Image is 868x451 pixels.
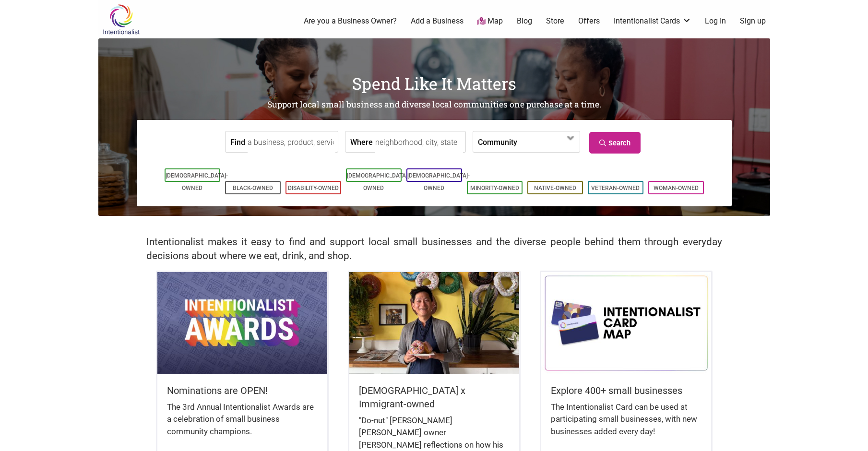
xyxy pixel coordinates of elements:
[304,16,397,26] a: Are you a Business Owner?
[551,401,702,448] div: The Intentionalist Card can be used at participating small businesses, with new businesses added ...
[98,72,770,95] h1: Spend Like It Matters
[375,131,463,153] input: neighborhood, city, state
[157,272,327,374] img: Intentionalist Awards
[347,172,409,191] a: [DEMOGRAPHIC_DATA]-Owned
[541,272,711,374] img: Intentionalist Card Map
[470,185,519,191] a: Minority-Owned
[166,172,228,191] a: [DEMOGRAPHIC_DATA]-Owned
[98,4,144,35] img: Intentionalist
[517,16,532,26] a: Blog
[546,16,564,26] a: Store
[477,16,503,27] a: Map
[349,272,519,374] img: King Donuts - Hong Chhuor
[407,172,470,191] a: [DEMOGRAPHIC_DATA]-Owned
[359,384,510,411] h5: [DEMOGRAPHIC_DATA] x Immigrant-owned
[654,185,699,191] a: Woman-Owned
[233,185,273,191] a: Black-Owned
[98,99,770,111] h2: Support local small business and diverse local communities one purchase at a time.
[578,16,600,26] a: Offers
[705,16,726,26] a: Log In
[350,131,373,152] label: Where
[167,401,318,448] div: The 3rd Annual Intentionalist Awards are a celebration of small business community champions.
[248,131,335,153] input: a business, product, service
[589,132,641,154] a: Search
[614,16,691,26] a: Intentionalist Cards
[591,185,640,191] a: Veteran-Owned
[230,131,245,152] label: Find
[146,235,722,263] h2: Intentionalist makes it easy to find and support local small businesses and the diverse people be...
[534,185,576,191] a: Native-Owned
[411,16,464,26] a: Add a Business
[288,185,339,191] a: Disability-Owned
[167,384,318,397] h5: Nominations are OPEN!
[551,384,702,397] h5: Explore 400+ small businesses
[478,131,517,152] label: Community
[740,16,766,26] a: Sign up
